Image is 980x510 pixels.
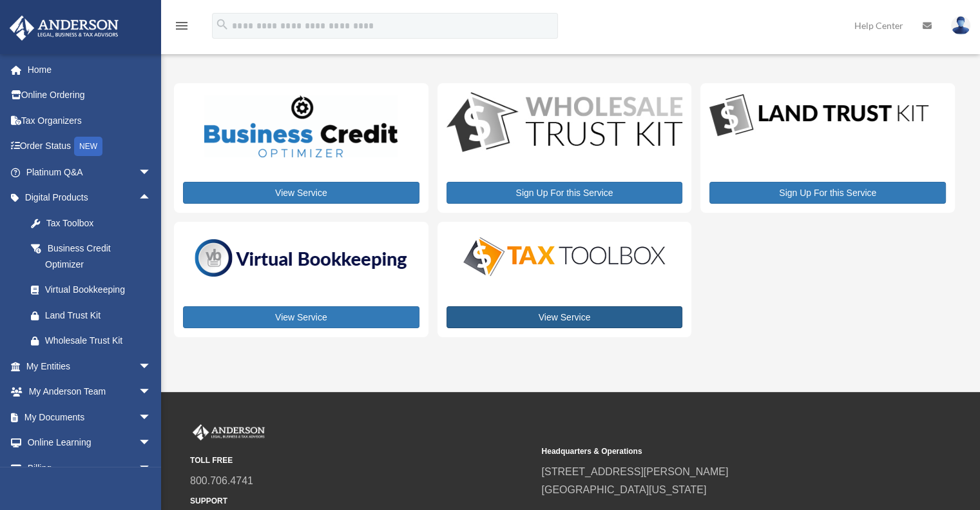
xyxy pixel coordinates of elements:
[447,92,683,155] img: WS-Trust-Kit-lgo-1.jpg
[18,210,164,236] a: Tax Toolbox
[709,92,928,139] img: LandTrust_lgo-1.jpg
[6,15,122,41] img: Anderson Advisors Platinum Portal
[183,306,419,328] a: View Service
[45,240,148,272] div: Business Credit Optimizer
[18,302,164,328] a: Land Trust Kit
[190,475,253,486] a: 800.706.4741
[9,353,171,379] a: My Entitiesarrow_drop_down
[541,484,706,495] a: [GEOGRAPHIC_DATA][US_STATE]
[139,404,164,431] span: arrow_drop_down
[139,353,164,380] span: arrow_drop_down
[139,159,164,186] span: arrow_drop_down
[45,282,148,298] div: Virtual Bookkeeping
[45,215,148,231] div: Tax Toolbox
[9,83,171,108] a: Online Ordering
[45,308,148,324] div: Land Trust Kit
[190,424,267,441] img: Anderson Advisors Platinum Portal
[74,137,102,156] div: NEW
[9,379,171,405] a: My Anderson Teamarrow_drop_down
[541,445,883,458] small: Headquarters & Operations
[18,236,164,277] a: Business Credit Optimizer
[190,454,532,467] small: TOLL FREE
[9,430,171,456] a: Online Learningarrow_drop_down
[45,333,148,349] div: Wholesale Trust Kit
[9,404,171,430] a: My Documentsarrow_drop_down
[174,23,189,34] a: menu
[174,18,189,34] i: menu
[215,17,229,32] i: search
[447,182,683,204] a: Sign Up For this Service
[709,182,946,204] a: Sign Up For this Service
[139,379,164,406] span: arrow_drop_down
[183,182,419,204] a: View Service
[951,16,970,35] img: User Pic
[139,185,164,211] span: arrow_drop_up
[139,455,164,482] span: arrow_drop_down
[9,133,171,160] a: Order StatusNEW
[9,185,164,211] a: Digital Productsarrow_drop_up
[9,159,171,185] a: Platinum Q&Aarrow_drop_down
[190,495,532,508] small: SUPPORT
[447,306,683,328] a: View Service
[541,466,728,477] a: [STREET_ADDRESS][PERSON_NAME]
[18,277,164,303] a: Virtual Bookkeeping
[139,430,164,456] span: arrow_drop_down
[9,57,171,83] a: Home
[18,328,164,354] a: Wholesale Trust Kit
[9,108,171,133] a: Tax Organizers
[9,455,171,481] a: Billingarrow_drop_down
